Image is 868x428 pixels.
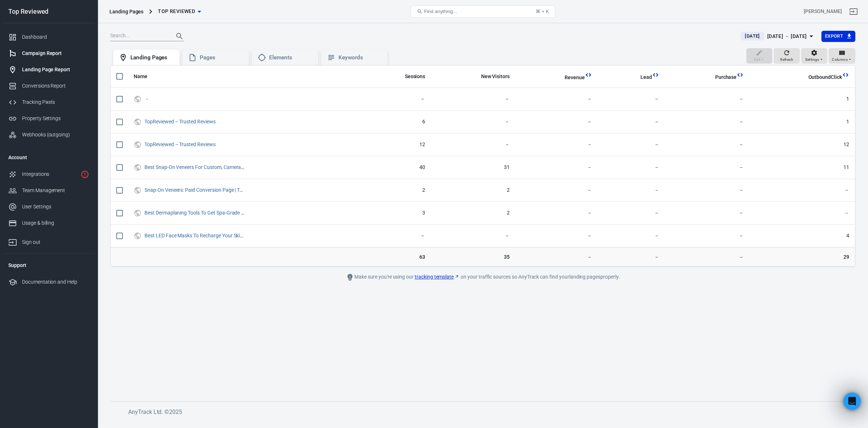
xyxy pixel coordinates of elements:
[22,203,89,211] div: User Settings
[12,153,113,174] div: Select this option for integrations (ex: Shopify, ClickFunnels, ClickBank)
[22,187,89,194] div: Team Management
[411,5,555,18] button: Find anything...⌘ + K
[144,210,320,216] a: Best Dermaplaning Tools To Get Spa-Grade Skin At Home (2025) | TopReviewed
[829,48,855,64] button: Columns
[144,119,216,124] a: TopReviewed – Trusted Reviews
[366,164,425,171] span: 40
[110,31,168,41] input: Search...
[144,96,150,102] a: －
[801,48,827,64] button: Settings
[6,42,139,77] div: AnyTrack says…
[6,42,118,72] div: Hey [PERSON_NAME],Which option best applies to your reason for contacting AnyTrack [DATE]?
[808,74,842,81] span: OutboundClick
[805,56,819,63] span: Settings
[3,29,95,45] a: Dashboard
[521,141,592,148] span: －
[774,48,800,64] button: Refresh
[737,71,744,79] svg: This column is calculated from AnyTrack real-time data
[111,65,855,267] div: scrollable content
[3,45,95,62] a: Campaign Report
[22,170,78,178] div: Integrations
[124,234,135,246] button: Send a message…
[134,186,142,195] svg: UTM & Web Traffic
[12,128,113,149] div: Select this option if your question relates to Facebook Ads, Google Ads, TikTok Ads.
[3,94,95,110] a: Tracking Pixels
[804,8,842,15] div: Account id: vBYNLn0g
[22,115,89,122] div: Property Settings
[521,253,592,260] span: －
[521,118,592,126] span: －
[472,73,510,80] span: New Visitors
[144,141,216,147] a: TopReviewed – Trusted Reviews
[755,141,849,148] span: 12
[134,209,142,217] svg: UTM & Web Traffic
[652,71,659,79] svg: This column is calculated from AnyTrack real-time data
[269,54,312,62] div: Elements
[46,237,52,243] button: Start recording
[12,46,113,53] div: Hey [PERSON_NAME],
[22,33,89,41] div: Dashboard
[22,66,89,73] div: Landing Page Report
[12,128,69,134] b: 🎯 Ads Integrations:
[767,32,807,41] div: [DATE] － [DATE]
[3,8,95,15] div: Top Reviewed
[12,178,72,184] b: 🛠️ Platform Settings:
[80,82,133,89] div: 💬 Technical Support
[604,253,660,260] span: －
[565,74,585,81] span: Revenue
[366,232,425,240] span: －
[437,232,510,240] span: －
[6,77,139,99] div: Robertas says…
[832,56,848,63] span: Columns
[631,74,652,81] span: Lead
[821,31,855,42] button: Export
[109,8,143,15] div: Landing Pages
[366,118,425,126] span: 6
[755,253,849,260] span: 29
[755,96,849,103] span: 1
[200,54,243,62] div: Pages
[671,209,744,217] span: －
[604,164,660,171] span: －
[424,9,457,14] span: Find anything...
[742,33,763,40] span: [DATE]
[604,141,660,148] span: －
[338,54,382,62] div: Keywords
[3,78,95,94] a: Conversions Report
[6,99,139,216] div: AnyTrack says…
[22,219,89,227] div: Usage & billing
[555,73,585,82] span: Total revenue calculated by AnyTrack.
[130,54,174,62] div: Landing Pages
[437,209,510,217] span: 2
[671,164,744,171] span: －
[715,74,737,81] span: Purchase
[604,232,660,240] span: －
[755,232,849,240] span: 4
[134,118,142,126] svg: UTM & Web Traffic
[11,237,17,243] button: Upload attachment
[134,95,142,103] svg: UTM & Web Traffic
[671,232,744,240] span: －
[521,187,592,194] span: －
[366,253,425,260] span: 63
[6,216,139,238] div: Robertas says…
[604,187,660,194] span: －
[74,77,139,93] div: 💬 Technical Support
[127,3,140,16] div: Close
[3,231,95,250] a: Sign out
[842,71,849,79] svg: This column is calculated from AnyTrack real-time data
[22,82,89,90] div: Conversions Report
[171,27,188,45] button: Search
[3,182,95,199] a: Team Management
[437,164,510,171] span: 31
[22,50,89,57] div: Campaign Report
[144,233,312,238] a: Best LED Face Masks To Recharge Your Skin At Home (2025) | TopReviewed
[735,30,821,42] button: [DATE][DATE] － [DATE]
[671,141,744,148] span: －
[366,187,425,194] span: 2
[780,56,793,63] span: Refresh
[671,187,744,194] span: －
[22,131,89,139] div: Webhooks (outgoing)
[22,98,89,106] div: Tracking Pixels
[5,3,18,17] button: go back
